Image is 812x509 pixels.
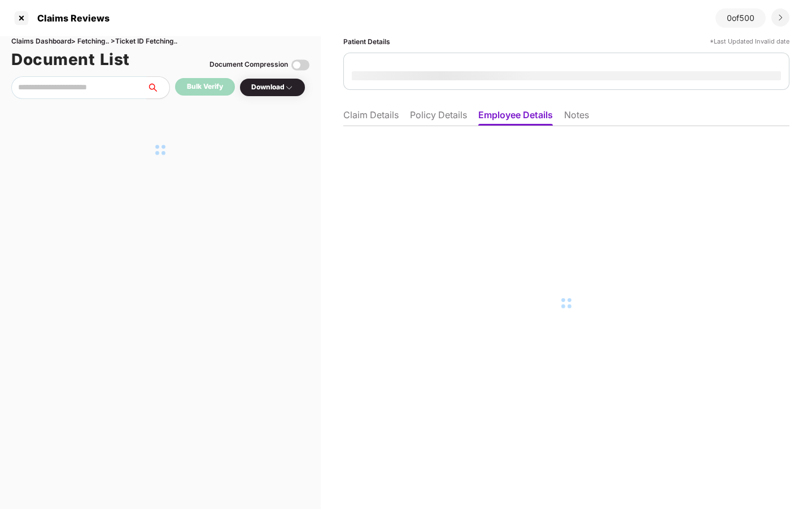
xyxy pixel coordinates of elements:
div: Claims Reviews [30,12,110,24]
div: Document Compression [209,59,288,70]
h1: Document List [11,47,130,72]
li: Policy Details [410,109,467,126]
button: search [146,76,170,99]
div: Patient Details [343,36,390,47]
li: Claim Details [343,109,399,126]
img: svg+xml;base64,PHN2ZyBpZD0iVG9nZ2xlLTMyeDMyIiB4bWxucz0iaHR0cDovL3d3dy53My5vcmcvMjAwMC9zdmciIHdpZH... [291,56,309,74]
div: Bulk Verify [187,81,223,92]
li: Notes [564,109,589,126]
div: Download [251,82,294,93]
img: svg+xml;base64,PHN2ZyBpZD0iRHJvcGRvd24tMzJ4MzIiIHhtbG5zPSJodHRwOi8vd3d3LnczLm9yZy8yMDAwL3N2ZyIgd2... [285,83,294,92]
img: svg+xml;base64,PHN2ZyBpZD0iRHJvcGRvd24tMzJ4MzIiIHhtbG5zPSJodHRwOi8vd3d3LnczLm9yZy8yMDAwL3N2ZyIgd2... [776,13,785,22]
div: Claims Dashboard > Fetching.. > Ticket ID Fetching.. [11,36,309,47]
div: 0 of 500 [715,8,766,28]
li: Employee Details [478,109,553,126]
span: search [146,83,169,92]
div: *Last Updated Invalid date [710,36,789,47]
